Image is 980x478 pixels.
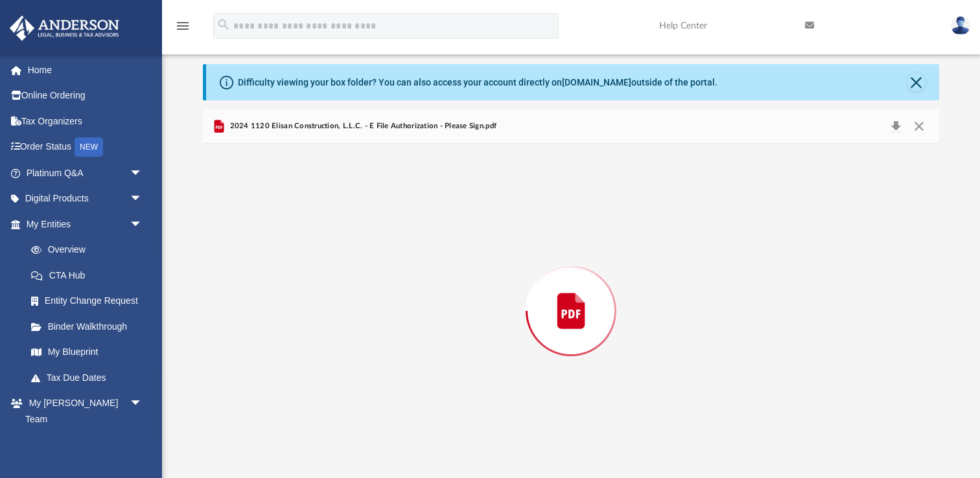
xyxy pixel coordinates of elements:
[18,237,162,263] a: Overview
[18,365,162,391] a: Tax Due Dates
[203,109,939,478] div: Preview
[9,186,162,212] a: Digital Productsarrow_drop_down
[18,339,156,365] a: My Blueprint
[9,211,162,237] a: My Entitiesarrow_drop_down
[562,77,631,87] a: [DOMAIN_NAME]
[238,76,717,89] div: Difficulty viewing your box folder? You can also access your account directly on outside of the p...
[130,211,156,238] span: arrow_drop_down
[907,117,931,135] button: Close
[75,137,103,157] div: NEW
[18,288,162,314] a: Entity Change Request
[6,16,123,41] img: Anderson Advisors Platinum Portal
[884,117,907,135] button: Download
[9,160,162,186] a: Platinum Q&Aarrow_drop_down
[175,25,191,34] a: menu
[951,16,970,35] img: User Pic
[175,18,191,34] i: menu
[907,73,926,91] button: Close
[227,120,496,132] span: 2024 1120 Elisan Construction, L.L.C. - E File Authorization - Please Sign.pdf
[9,108,162,134] a: Tax Organizers
[216,17,231,32] i: search
[9,57,162,83] a: Home
[9,391,156,432] a: My [PERSON_NAME] Teamarrow_drop_down
[18,313,162,339] a: Binder Walkthrough
[9,83,162,109] a: Online Ordering
[130,391,156,417] span: arrow_drop_down
[9,134,162,161] a: Order StatusNEW
[18,262,162,288] a: CTA Hub
[130,186,156,212] span: arrow_drop_down
[130,160,156,187] span: arrow_drop_down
